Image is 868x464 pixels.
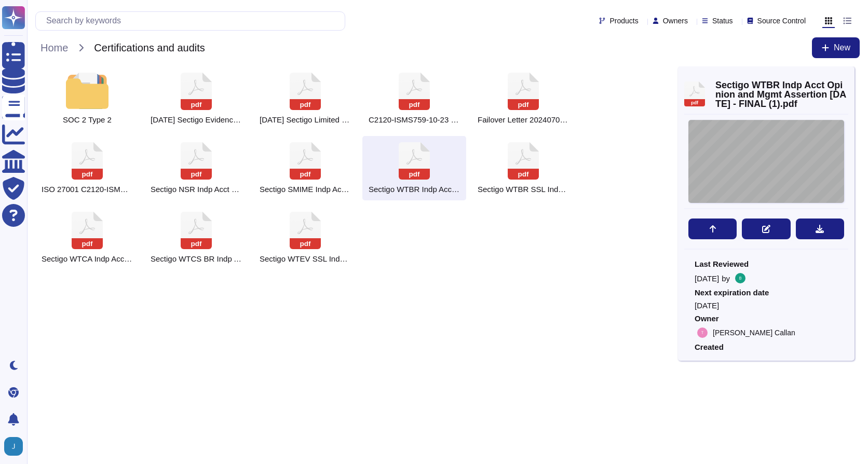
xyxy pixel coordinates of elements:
span: Owners [663,17,688,24]
span: Next expiration date [695,289,838,296]
span: New [834,44,850,52]
button: New [812,37,860,58]
span: Created [695,343,838,351]
span: C2120-ISMS759-10-23 - SC certificates.pdf [369,115,460,125]
img: user [735,273,745,283]
span: Status [712,17,733,24]
span: Failover Letter 20240703 1.pdf [478,115,569,125]
div: by [695,273,838,283]
span: [DATE] [695,302,838,309]
button: Move to... [688,219,737,239]
span: Sectigo WTEV SSL Indp Acct Opinion and Mgmt Assertion June 2024 - FINAL.pdf [260,254,351,264]
img: user [4,437,23,456]
span: Home [35,40,73,56]
input: Search by keywords [41,12,345,30]
button: Download [796,219,844,239]
span: [PERSON_NAME] Callan [713,329,795,336]
span: Sectigo WTCS BR Indp Acct Opinion and Mgmt Assertion June 2024 - FINAL.pdf [151,254,242,264]
button: Edit [742,219,790,239]
span: Source Control [757,17,806,24]
span: ISO 27001 C2120-ISMS759-10-23 - SC certificates Sectigo - Copy.pdf [42,185,133,194]
span: Owner [695,315,838,322]
span: Sectigo SMIME Indp Acct Opinion and Mgmt Assertion June 2024 - FINAL.pdf [260,185,351,194]
span: Sectigo WTCA Indp Acct Opinion and Mgmt Assertion June 2024 - FINAL.pdf [42,254,133,264]
span: Sectigo WTBR Indp Acct Opinion and Mgmt Assertion June 2023 - FINAL (1).pdf [369,185,460,194]
span: 2025-03-13 Sectigo Evidence Only Cyber COI.pdf [151,115,242,125]
span: [DATE] [695,275,719,282]
img: user [697,327,708,338]
span: SOC 2 Type 2 [63,115,112,125]
span: Last Reviewed [695,260,838,268]
span: Sectigo WTBR SSL Indp Acct Opinion and Mgmt Assertion June 2024 - FINAL.pdf [478,185,569,194]
span: Certifications and audits [89,40,210,56]
button: user [2,435,30,458]
span: Sectigo NSR Indp Acct Opinion and Mgmt Assertion June 2024 - FINAL.pdf [151,185,242,194]
span: Products [609,17,638,24]
span: 2025-03-18 Sectigo Limited COI.pdf [260,115,351,125]
span: Sectigo WTBR Indp Acct Opinion and Mgmt Assertion [DATE] - FINAL (1).pdf [715,80,848,108]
